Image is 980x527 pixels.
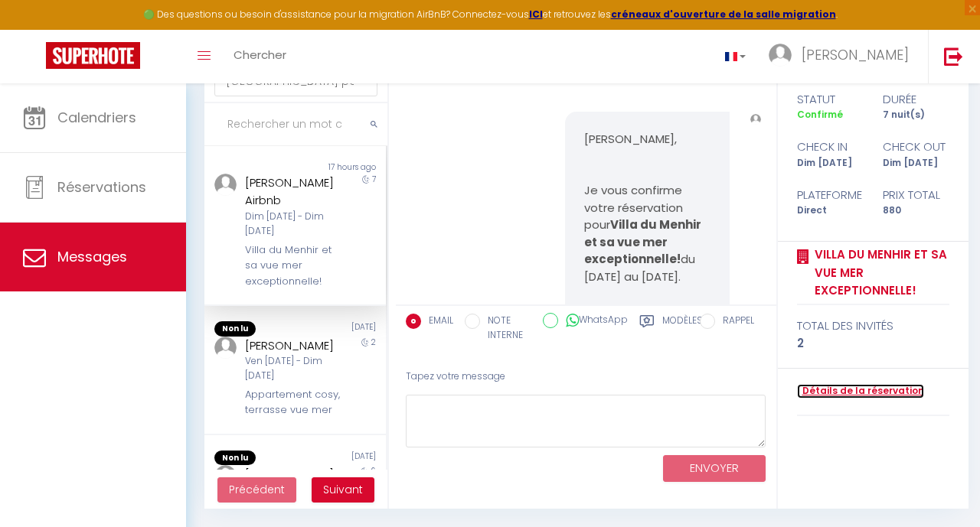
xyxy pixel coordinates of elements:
[214,174,237,196] img: ...
[786,156,873,171] div: Dim [DATE]
[57,108,136,127] span: Calendriers
[222,30,298,83] a: Chercher
[46,42,140,69] img: Super Booking
[214,337,237,359] img: ...
[809,246,950,300] a: Villa du Menhir et sa vue mer exceptionnelle!
[372,174,376,185] span: 7
[295,451,385,466] div: [DATE]
[245,242,341,289] div: Villa du Menhir et sa vue mer exceptionnelle!
[715,314,754,330] label: RAPPEL
[245,337,341,355] div: [PERSON_NAME]
[371,465,376,477] span: 6
[873,138,959,156] div: check out
[944,47,963,66] img: logout
[662,314,703,345] label: Modèles
[584,216,704,267] strong: Villa du Menhir et sa vue mer exceptionnelle!
[295,321,385,337] div: [DATE]
[873,186,959,204] div: Prix total
[873,156,959,171] div: Dim [DATE]
[229,482,285,497] span: Précédent
[406,358,766,395] div: Tapez votre message
[873,203,959,218] div: 880
[12,6,58,52] button: Ouvrir le widget de chat LiveChat
[371,337,376,348] span: 2
[57,247,127,266] span: Messages
[558,313,628,330] label: WhatsApp
[797,334,950,353] div: 2
[873,90,959,109] div: durée
[797,317,950,335] div: total des invités
[797,108,843,121] span: Confirmé
[217,477,296,503] button: Previous
[797,384,924,399] a: Détails de la réservation
[323,482,363,497] span: Suivant
[57,177,146,197] span: Réservations
[584,182,710,285] p: Je vous confirme votre réservation pour du [DATE] au [DATE].
[214,451,256,466] span: Non lu
[204,103,387,146] input: Rechercher un mot clé
[786,203,873,218] div: Direct
[214,465,237,487] img: ...
[421,314,453,330] label: EMAIL
[234,47,286,63] span: Chercher
[214,321,256,337] span: Non lu
[757,30,928,83] a: ... [PERSON_NAME]
[245,210,341,239] div: Dim [DATE] - Dim [DATE]
[480,314,531,343] label: NOTE INTERNE
[529,8,543,21] a: ICI
[663,455,766,482] button: ENVOYER
[312,477,374,503] button: Next
[786,138,873,156] div: check in
[873,108,959,122] div: 7 nuit(s)
[802,45,909,64] span: [PERSON_NAME]
[584,131,710,148] p: [PERSON_NAME],
[786,90,873,109] div: statut
[245,465,341,483] div: [PERSON_NAME]
[786,186,873,204] div: Plateforme
[245,354,341,383] div: Ven [DATE] - Dim [DATE]
[245,174,341,210] div: [PERSON_NAME] Airbnb
[750,114,761,125] img: ...
[611,8,836,21] a: créneaux d'ouverture de la salle migration
[295,161,385,174] div: 17 hours ago
[769,44,792,67] img: ...
[245,387,341,418] div: Appartement cosy, terrasse vue mer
